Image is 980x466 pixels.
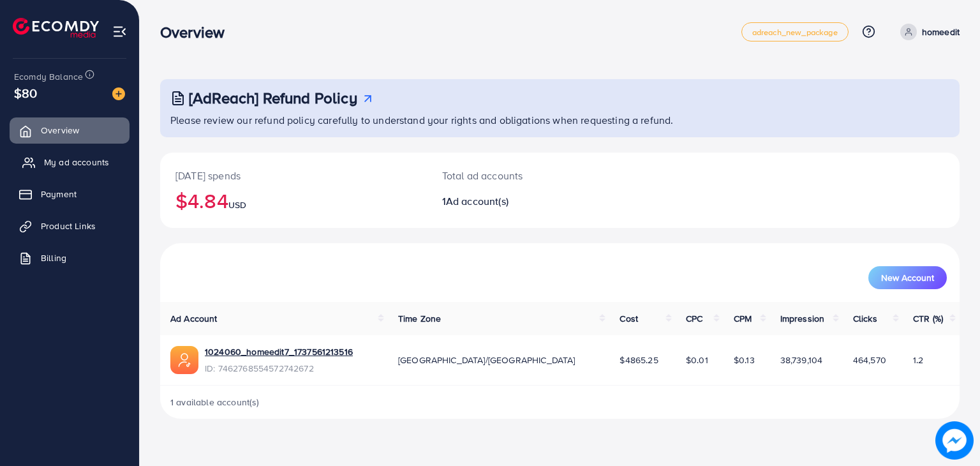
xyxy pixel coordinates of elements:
[10,149,130,175] a: My ad accounts
[205,362,353,375] span: ID: 7462768554572742672
[868,266,947,289] button: New Account
[41,188,77,200] span: Payment
[41,220,96,232] span: Product Links
[442,195,611,207] h2: 1
[442,168,611,183] p: Total ad accounts
[741,22,849,41] a: adreach_new_package
[853,354,886,366] span: 464,570
[14,70,83,83] span: Ecomdy Balance
[780,312,825,325] span: Impression
[228,199,246,211] span: USD
[10,181,130,207] a: Payment
[620,354,658,366] span: $4865.25
[881,273,934,282] span: New Account
[686,354,708,366] span: $0.01
[170,346,198,374] img: ic-ads-acc.e4c84228.svg
[170,312,218,325] span: Ad Account
[175,168,412,183] p: [DATE] spends
[175,188,412,213] h2: $4.84
[853,312,877,325] span: Clicks
[620,312,638,325] span: Cost
[780,354,823,366] span: 38,739,104
[160,23,235,41] h3: Overview
[922,24,960,40] p: homeedit
[935,421,974,460] img: image
[44,156,109,169] span: My ad accounts
[112,24,127,39] img: menu
[398,354,575,366] span: [GEOGRAPHIC_DATA]/[GEOGRAPHIC_DATA]
[10,213,130,239] a: Product Links
[752,28,838,36] span: adreach_new_package
[734,312,752,325] span: CPM
[41,124,79,137] span: Overview
[895,24,960,40] a: homeedit
[13,18,99,38] img: logo
[10,245,130,271] a: Billing
[734,354,755,366] span: $0.13
[14,84,37,102] span: $80
[205,345,353,358] a: 1024060_homeedit7_1737561213516
[913,312,943,325] span: CTR (%)
[170,396,260,409] span: 1 available account(s)
[446,194,509,208] span: Ad account(s)
[170,112,952,128] p: Please review our refund policy carefully to understand your rights and obligations when requesti...
[112,87,125,100] img: image
[189,89,357,107] h3: [AdReach] Refund Policy
[41,252,66,264] span: Billing
[686,312,702,325] span: CPC
[913,354,923,366] span: 1.2
[10,117,130,143] a: Overview
[398,312,441,325] span: Time Zone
